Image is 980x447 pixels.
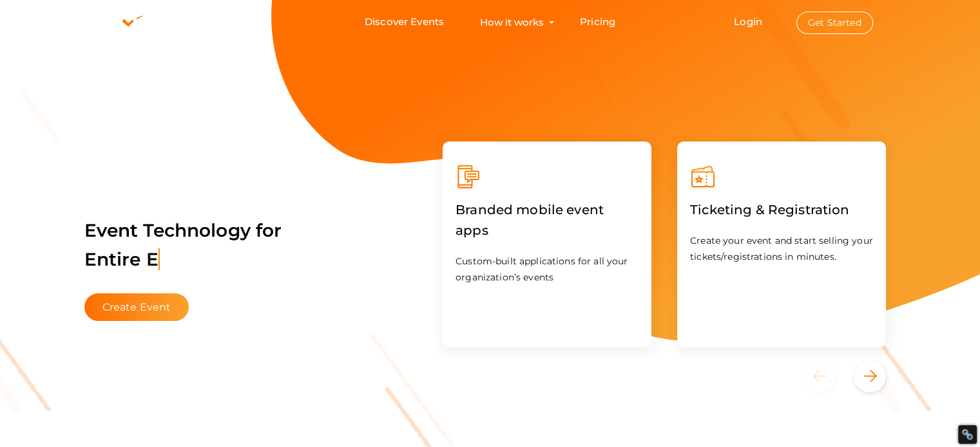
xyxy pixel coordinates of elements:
button: Create Event [84,293,189,321]
a: Branded mobile event apps [456,225,639,237]
label: Ticketing & Registration [690,190,849,230]
button: Next [854,360,886,392]
a: Pricing [580,10,615,34]
a: Ticketing & Registration [690,205,849,217]
button: Previous [803,360,851,392]
a: Discover Events [365,10,444,34]
button: Get Started [796,12,873,34]
button: How it works [476,10,548,34]
label: Branded mobile event apps [456,190,639,250]
span: Entire E [84,248,160,270]
label: Event Technology for [84,200,282,290]
a: Login [734,15,762,28]
div: Restore Info Box &#10;&#10;NoFollow Info:&#10; META-Robots NoFollow: &#09;true&#10; META-Robots N... [961,428,974,441]
p: Custom-built applications for all your organization’s events [456,253,639,286]
p: Create your event and start selling your tickets/registrations in minutes. [690,233,873,265]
